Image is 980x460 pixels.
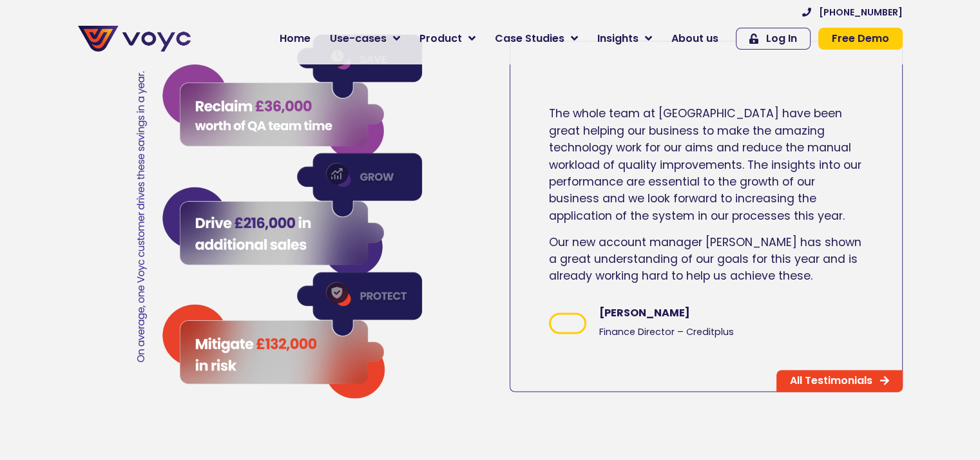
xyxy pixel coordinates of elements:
[818,28,903,50] a: Free Demo
[662,26,728,52] a: About us
[599,325,863,340] p: Finance Director – Creditplus
[597,31,639,46] span: Insights
[495,31,564,46] span: Case Studies
[265,268,326,281] a: Privacy Policy
[410,26,485,52] a: Product
[802,8,903,17] a: [PHONE_NUMBER]
[588,26,662,52] a: Insights
[330,31,387,46] span: Use-cases
[790,376,872,386] span: All Testimonials
[320,26,410,52] a: Use-cases
[485,26,588,52] a: Case Studies
[599,307,863,319] h6: [PERSON_NAME]
[776,370,903,392] a: All Testimonials
[549,105,863,224] p: The whole team at [GEOGRAPHIC_DATA] have been great helping our business to make the amazing tech...
[832,34,889,44] span: Free Demo
[171,52,203,66] span: Phone
[419,31,462,46] span: Product
[171,104,215,119] span: Job title
[270,26,320,52] a: Home
[736,28,811,50] a: Log In
[549,234,863,285] p: Our new account manager [PERSON_NAME] has shown a great understanding of our goals for this year ...
[766,34,797,44] span: Log In
[78,26,191,52] img: voyc-full-logo
[671,31,718,46] span: About us
[819,8,903,17] span: [PHONE_NUMBER]
[280,31,311,46] span: Home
